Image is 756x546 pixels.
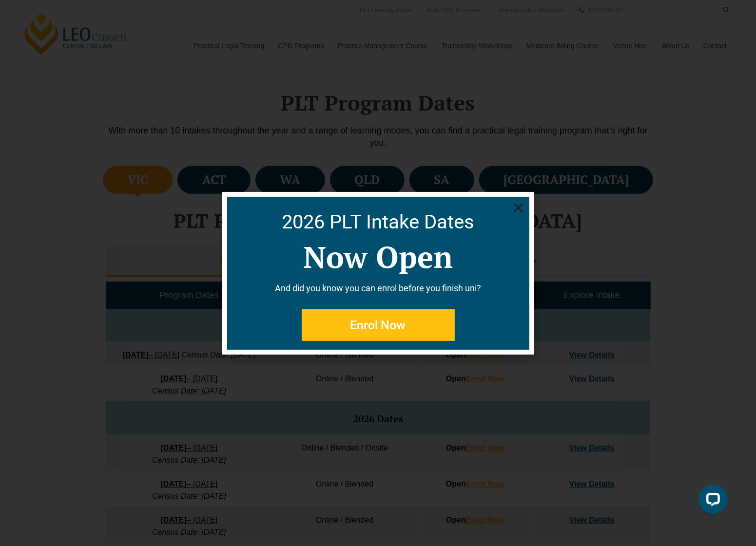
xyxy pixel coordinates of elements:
[350,319,406,331] span: Enrol Now
[282,210,474,233] a: 2026 PLT Intake Dates
[232,282,524,295] p: And did you know you can enrol before you finish uni?
[303,237,453,277] a: Now Open
[691,481,732,522] iframe: LiveChat chat widget
[302,309,455,341] a: Enrol Now
[512,202,524,214] a: Close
